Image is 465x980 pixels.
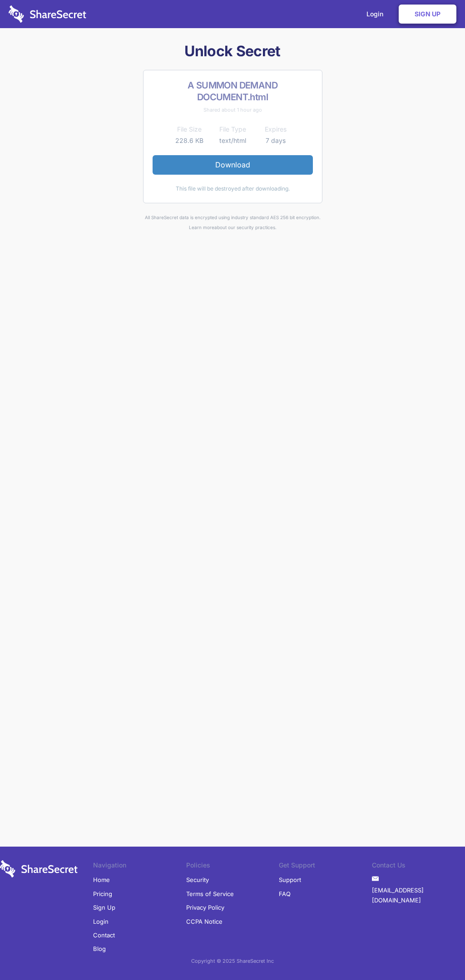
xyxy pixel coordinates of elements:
[93,928,115,942] a: Contact
[211,135,254,146] td: text/html
[153,105,313,115] div: Shared about 1 hour ago
[279,887,291,901] a: FAQ
[372,883,465,907] a: [EMAIL_ADDRESS][DOMAIN_NAME]
[186,901,224,914] a: Privacy Policy
[254,135,297,146] td: 7 days
[399,5,456,24] a: Sign Up
[279,873,301,887] a: Support
[186,860,279,873] li: Policies
[93,942,106,955] a: Blog
[254,124,297,135] th: Expires
[153,155,313,174] a: Download
[186,887,234,901] a: Terms of Service
[93,901,115,914] a: Sign Up
[211,124,254,135] th: File Type
[186,915,223,928] a: CCPA Notice
[279,860,372,873] li: Get Support
[153,79,313,103] h2: A SUMMON DEMAND DOCUMENT.html
[168,124,211,135] th: File Size
[9,5,86,23] img: logo-wordmark-white-trans-d4663122ce5f474addd5e946df7df03e33cb6a1c49d2221995e7729f52c070b2.svg
[186,873,209,887] a: Security
[153,184,313,194] div: This file will be destroyed after downloading.
[168,135,211,146] td: 228.6 KB
[189,225,214,230] a: Learn more
[93,915,109,928] a: Login
[93,873,110,887] a: Home
[372,860,465,873] li: Contact Us
[93,887,112,901] a: Pricing
[93,860,186,873] li: Navigation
